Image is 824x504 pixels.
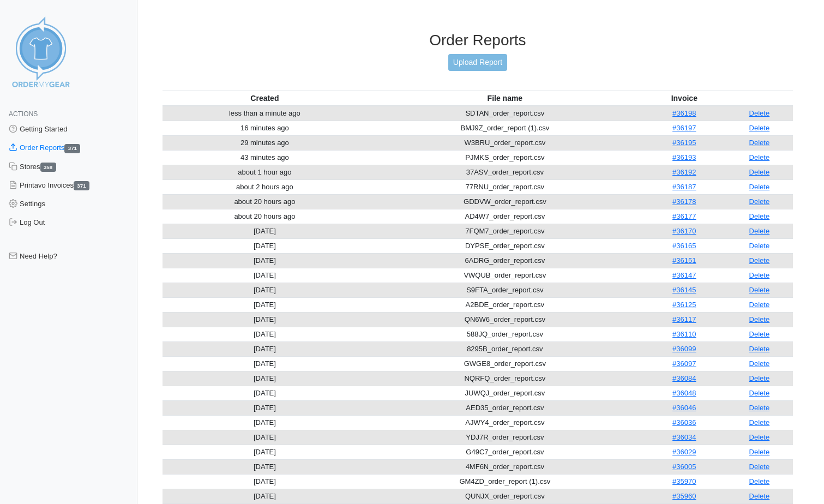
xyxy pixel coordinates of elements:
td: 43 minutes ago [163,150,367,165]
a: #35960 [672,492,696,500]
a: #35970 [672,477,696,485]
td: about 20 hours ago [163,209,367,224]
a: Delete [749,227,770,235]
a: #36110 [672,330,696,338]
a: #36048 [672,389,696,397]
td: YDJ7R_order_report.csv [367,430,643,445]
td: QN6W6_order_report.csv [367,312,643,327]
td: JUWQJ_order_report.csv [367,386,643,400]
a: #36034 [672,433,696,441]
a: #36187 [672,183,696,191]
a: Delete [749,139,770,147]
h3: Order Reports [163,31,793,50]
span: 371 [64,144,80,153]
td: [DATE] [163,356,367,371]
td: SDTAN_order_report.csv [367,106,643,121]
a: Delete [749,242,770,250]
td: [DATE] [163,371,367,386]
a: Delete [749,345,770,353]
a: Delete [749,477,770,485]
a: Delete [749,315,770,323]
a: #36177 [672,212,696,220]
a: Delete [749,197,770,206]
a: Delete [749,359,770,368]
a: #36197 [672,124,696,132]
td: about 20 hours ago [163,194,367,209]
td: DYPSE_order_report.csv [367,238,643,253]
span: 358 [40,163,56,172]
a: Delete [749,448,770,456]
td: G49C7_order_report.csv [367,445,643,459]
a: #36145 [672,286,696,294]
th: Created [163,91,367,106]
a: #36193 [672,153,696,161]
td: [DATE] [163,445,367,459]
a: Delete [749,301,770,309]
td: 4MF6N_order_report.csv [367,459,643,474]
a: #36099 [672,345,696,353]
td: 29 minutes ago [163,135,367,150]
th: Invoice [643,91,726,106]
td: GDDVW_order_report.csv [367,194,643,209]
td: about 2 hours ago [163,179,367,194]
a: Upload Report [448,54,507,71]
td: [DATE] [163,312,367,327]
a: Delete [749,463,770,471]
a: #36046 [672,404,696,412]
a: Delete [749,389,770,397]
a: #36165 [672,242,696,250]
td: PJMKS_order_report.csv [367,150,643,165]
span: 371 [74,181,89,190]
td: [DATE] [163,430,367,445]
td: 16 minutes ago [163,121,367,135]
td: AED35_order_report.csv [367,400,643,415]
td: 6ADRG_order_report.csv [367,253,643,268]
a: #36170 [672,227,696,235]
a: Delete [749,109,770,117]
td: 7FQM7_order_report.csv [367,224,643,238]
span: Actions [9,110,38,118]
td: AD4W7_order_report.csv [367,209,643,224]
a: #36097 [672,359,696,368]
td: [DATE] [163,283,367,297]
a: #36195 [672,139,696,147]
td: [DATE] [163,400,367,415]
a: Delete [749,418,770,427]
td: W3BRU_order_report.csv [367,135,643,150]
a: Delete [749,433,770,441]
td: AJWY4_order_report.csv [367,415,643,430]
a: #36005 [672,463,696,471]
a: #36151 [672,256,696,265]
td: S9FTA_order_report.csv [367,283,643,297]
td: less than a minute ago [163,106,367,121]
td: [DATE] [163,341,367,356]
td: [DATE] [163,253,367,268]
a: Delete [749,374,770,382]
td: [DATE] [163,224,367,238]
td: [DATE] [163,415,367,430]
a: #36178 [672,197,696,206]
td: 8295B_order_report.csv [367,341,643,356]
td: GWGE8_order_report.csv [367,356,643,371]
td: QUNJX_order_report.csv [367,489,643,503]
a: #36198 [672,109,696,117]
td: NQRFQ_order_report.csv [367,371,643,386]
a: #36084 [672,374,696,382]
a: #36125 [672,301,696,309]
a: Delete [749,330,770,338]
a: Delete [749,492,770,500]
td: 588JQ_order_report.csv [367,327,643,341]
a: Delete [749,286,770,294]
a: Delete [749,153,770,161]
td: about 1 hour ago [163,165,367,179]
a: #36117 [672,315,696,323]
a: Delete [749,271,770,279]
td: VWQUB_order_report.csv [367,268,643,283]
a: #36192 [672,168,696,176]
td: A2BDE_order_report.csv [367,297,643,312]
td: [DATE] [163,386,367,400]
a: Delete [749,404,770,412]
a: #36029 [672,448,696,456]
a: #36036 [672,418,696,427]
td: 37ASV_order_report.csv [367,165,643,179]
